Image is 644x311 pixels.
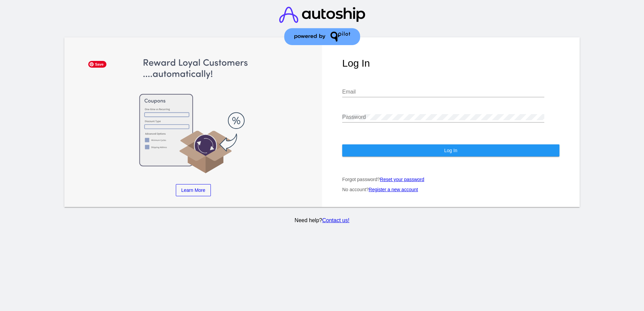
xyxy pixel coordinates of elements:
[369,187,418,192] a: Register a new account
[342,58,559,69] h1: Log In
[88,61,106,68] span: Save
[342,177,559,182] p: Forgot password?
[63,217,581,223] p: Need help?
[176,184,211,196] a: Learn More
[444,148,457,153] span: Log In
[181,187,205,193] span: Learn More
[322,217,349,223] a: Contact us!
[342,144,559,157] button: Log In
[85,58,302,174] img: Apply Coupons Automatically to Scheduled Orders with QPilot
[380,177,424,182] a: Reset your password
[342,187,559,192] p: No account?
[342,89,544,95] input: Email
